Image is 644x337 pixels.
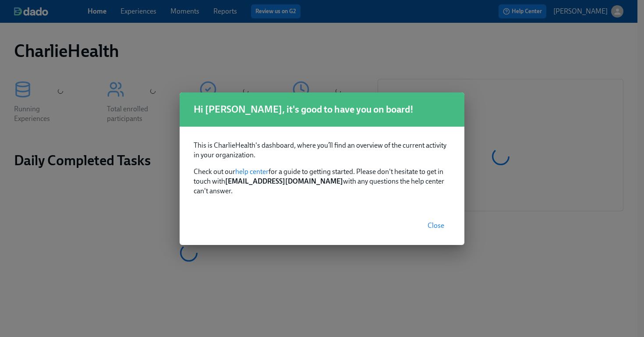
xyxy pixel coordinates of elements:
a: help center [235,167,269,176]
div: Check out our for a guide to getting started. Please don't hesitate to get in touch with with any... [180,127,464,206]
button: Close [421,217,450,234]
strong: [EMAIL_ADDRESS][DOMAIN_NAME] [225,177,343,185]
p: This is CharlieHealth's dashboard, where you’ll find an overview of the current activity in your ... [194,141,450,160]
h1: Hi [PERSON_NAME], it's good to have you on board! [194,103,450,116]
span: Close [428,221,444,230]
